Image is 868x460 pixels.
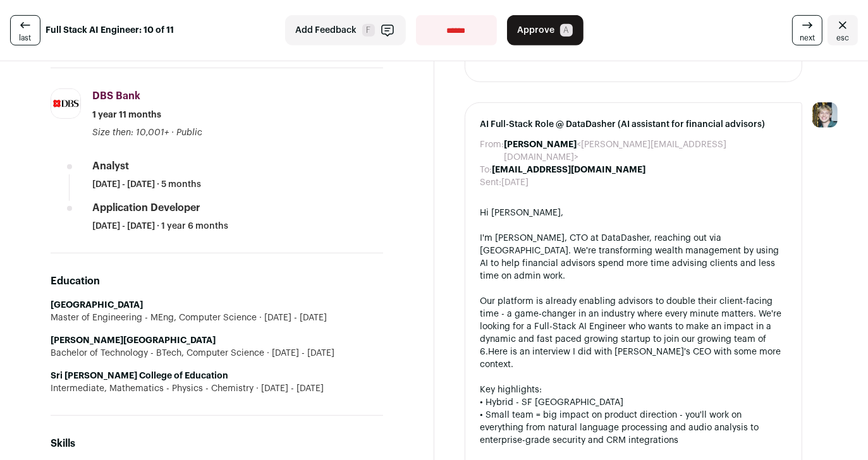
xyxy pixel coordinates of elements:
span: 1 year 11 months [92,109,161,121]
b: [EMAIL_ADDRESS][DOMAIN_NAME] [492,166,646,174]
span: Size then: 10,001+ [92,128,169,137]
span: Public [176,128,202,137]
div: • Small team = big impact on product direction - you'll work on everything from natural language ... [480,409,787,447]
strong: [GEOGRAPHIC_DATA] [51,301,143,310]
div: Bachelor of Technology - BTech, Computer Science [51,347,383,360]
a: next [792,15,822,45]
span: A [560,24,573,37]
strong: Sri [PERSON_NAME] College of Education [51,372,228,380]
h2: Education [51,274,383,289]
strong: [PERSON_NAME][GEOGRAPHIC_DATA] [51,336,216,345]
span: last [20,33,32,43]
dd: [DATE] [502,176,529,189]
span: Add Feedback [296,24,357,37]
a: last [10,15,40,45]
span: [DATE] - [DATE] [254,382,324,395]
div: Intermediate, Mathematics - Physics - Chemistry [51,382,383,395]
div: Key highlights: [480,384,787,396]
span: [DATE] - [DATE] [264,347,334,360]
img: 757290a48fdafb4e18bf2a4f24de0354477f705eef071acdaab4c2e0a5e7d197.jpg [51,89,80,118]
span: [DATE] - [DATE] · 5 months [92,178,201,191]
span: F [362,24,375,37]
span: [DATE] - [DATE] [257,312,327,324]
dd: <[PERSON_NAME][EMAIL_ADDRESS][DOMAIN_NAME]> [504,138,787,164]
button: Approve A [507,15,584,45]
span: AI Full-Stack Role @ DataDasher (AI assistant for financial advisors) [480,118,787,131]
span: next [800,33,815,43]
b: [PERSON_NAME] [504,140,577,149]
span: · [171,126,174,139]
div: Application Developer [92,201,200,215]
div: Hi [PERSON_NAME], [480,207,787,219]
div: Our platform is already enabling advisors to double their client-facing time - a game-changer in ... [480,295,787,371]
span: Approve [518,24,555,37]
span: esc [836,33,849,43]
a: Here is an interview I did with [PERSON_NAME]'s CEO with some more context [480,348,781,369]
a: Close [828,15,858,45]
img: 6494470-medium_jpg [812,102,838,128]
div: I'm [PERSON_NAME], CTO at DataDasher, reaching out via [GEOGRAPHIC_DATA]. We're transforming weal... [480,232,787,282]
div: Analyst [92,159,129,173]
button: Add Feedback F [285,15,406,45]
dt: To: [480,164,492,176]
h2: Skills [51,436,383,451]
dt: Sent: [480,176,502,189]
div: Master of Engineering - MEng, Computer Science [51,312,383,324]
strong: Full Stack AI Engineer: 10 of 11 [46,24,174,37]
dt: From: [480,138,504,164]
span: DBS Bank [92,91,140,101]
div: • Hybrid - SF [GEOGRAPHIC_DATA] [480,396,787,409]
span: [DATE] - [DATE] · 1 year 6 months [92,220,228,233]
